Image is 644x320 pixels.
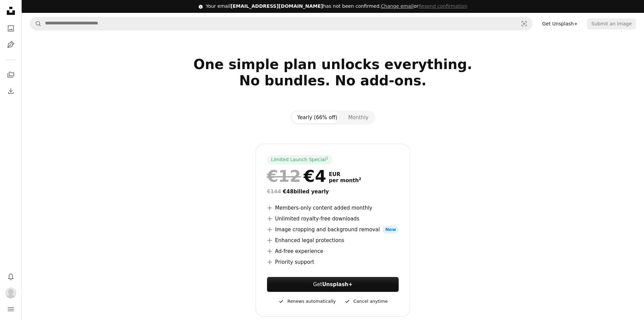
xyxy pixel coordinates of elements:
[267,167,301,185] span: €12
[30,17,533,30] form: Find visuals sitewide
[115,56,551,105] h2: One simple plan unlocks everything. No bundles. No add-ons.
[267,236,399,244] li: Enhanced legal protections
[4,22,18,35] a: Photos
[267,204,399,212] li: Members-only content added monthly
[344,297,387,305] div: Cancel anytime
[4,68,18,82] a: Collections
[4,38,18,51] a: Illustrations
[382,226,399,234] span: New
[322,281,353,287] strong: Unsplash+
[267,226,399,234] li: Image cropping and background removal
[292,112,343,123] button: Yearly (66% off)
[516,17,532,30] button: Visual search
[206,3,467,10] div: Your email has not been confirmed.
[418,3,467,10] button: Resend confirmation
[357,177,363,184] a: 2
[587,18,636,29] button: Submit an image
[329,177,361,184] span: per month
[4,286,18,300] button: Profile
[4,302,18,316] button: Menu
[267,189,281,195] span: €144
[4,270,18,283] button: Notifications
[5,287,16,298] img: Avatar of user Vishakha Patidra
[326,156,328,160] sup: 1
[538,18,582,29] a: Get Unsplash+
[267,167,326,185] div: €4
[325,156,330,163] a: 1
[4,84,18,98] a: Download History
[343,112,374,123] button: Monthly
[267,188,399,196] div: €48 billed yearly
[267,215,399,223] li: Unlimited royalty-free downloads
[381,3,414,9] a: Change email
[381,3,467,9] span: or
[329,171,361,177] span: EUR
[359,177,361,181] sup: 2
[30,17,42,30] button: Search Unsplash
[267,258,399,266] li: Priority support
[278,297,336,305] div: Renews automatically
[230,3,323,9] span: [EMAIL_ADDRESS][DOMAIN_NAME]
[4,4,18,19] a: Home — Unsplash
[267,155,332,165] div: Limited Launch Special
[267,277,399,292] a: GetUnsplash+
[267,247,399,255] li: Ad-free experience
